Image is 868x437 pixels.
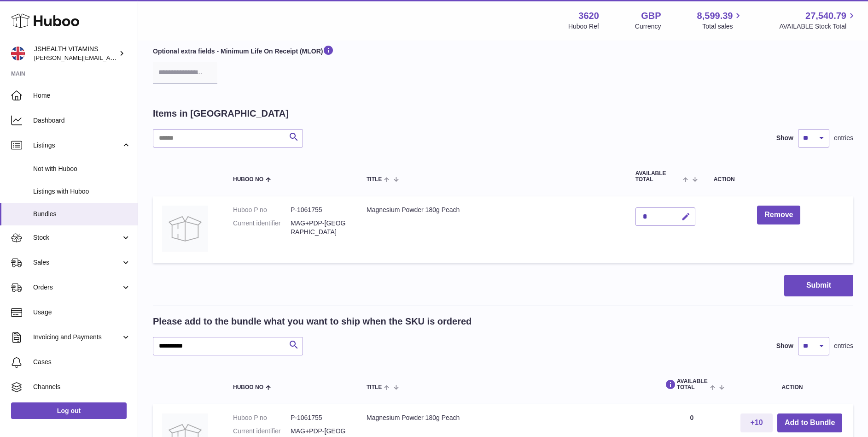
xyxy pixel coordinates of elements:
span: Title [367,177,382,183]
span: Sales [33,258,121,267]
h2: Items in [GEOGRAPHIC_DATA] [153,107,289,120]
strong: 3620 [578,10,599,22]
label: Show [776,342,793,350]
a: Log out [11,402,127,419]
div: Huboo Ref [568,22,599,31]
dt: Huboo P no [233,206,291,214]
span: Invoicing and Payments [33,333,121,342]
div: Currency [635,22,661,31]
dt: Current identifier [233,219,291,236]
span: Cases [33,358,131,366]
span: Not with Huboo [33,165,131,173]
span: AVAILABLE Total [635,171,681,183]
span: Bundles [33,210,131,218]
img: francesca@jshealthvitamins.com [11,47,25,60]
button: Add to Bundle [777,413,842,432]
span: [PERSON_NAME][EMAIL_ADDRESS][DOMAIN_NAME] [34,54,185,61]
span: 8,599.39 [697,10,733,22]
dt: Huboo P no [233,413,291,422]
span: 27,540.79 [805,10,846,22]
span: AVAILABLE Stock Total [779,22,857,31]
img: Magnesium Powder 180g Peach [162,206,208,252]
span: Channels [33,383,131,391]
h2: Please add to the bundle what you want to ship when the SKU is ordered [153,315,472,328]
span: Home [33,91,131,100]
span: Total sales [702,22,743,31]
button: Submit [784,275,853,296]
span: Dashboard [33,116,131,125]
td: Magnesium Powder 180g Peach [357,196,626,263]
span: AVAILABLE Total [662,378,708,390]
span: Listings [33,141,121,150]
dd: P-1061755 [291,413,348,422]
a: 27,540.79 AVAILABLE Stock Total [779,10,857,31]
span: Listings with Huboo [33,187,131,196]
label: Show [776,134,793,142]
span: Orders [33,283,121,292]
span: Stock [33,233,121,242]
th: Action [731,369,853,400]
span: Usage [33,308,131,317]
span: Huboo no [233,384,263,390]
dd: MAG+PDP-[GEOGRAPHIC_DATA] [291,219,348,236]
label: Optional extra fields - Minimum Life On Receipt (MLOR) [153,44,367,59]
dd: P-1061755 [291,206,348,214]
strong: GBP [641,10,661,22]
a: 8,599.39 Total sales [697,10,744,31]
button: Remove [757,206,800,224]
span: Huboo no [233,177,263,183]
span: Title [367,384,382,390]
div: Action [714,177,844,183]
button: +10 [740,413,773,432]
div: JSHEALTH VITAMINS [34,45,117,62]
span: entries [834,342,853,350]
span: entries [834,134,853,142]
